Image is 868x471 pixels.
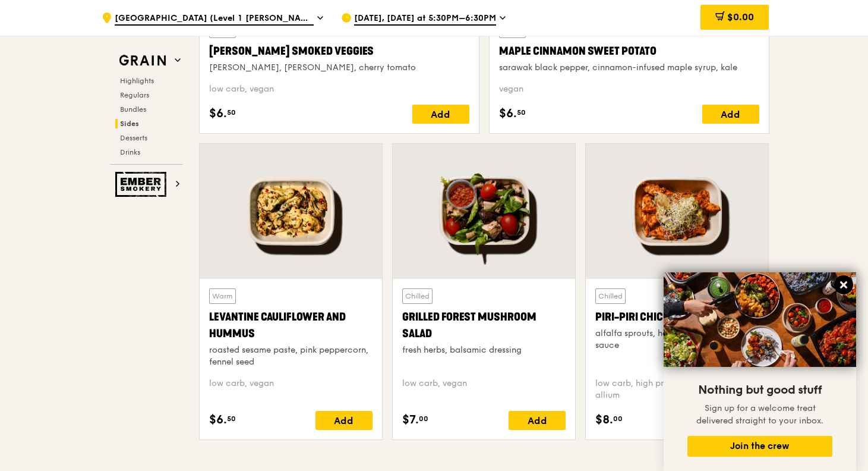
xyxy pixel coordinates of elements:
[227,108,236,117] span: 50
[115,12,314,26] span: [GEOGRAPHIC_DATA] (Level 1 [PERSON_NAME] block drop-off point)
[209,344,373,368] div: roasted sesame paste, pink peppercorn, fennel seed
[499,43,759,59] div: Maple Cinnamon Sweet Potato
[115,50,170,71] img: Grain web logo
[120,134,147,142] span: Desserts
[419,414,428,423] span: 00
[834,275,853,294] button: Close
[402,344,566,356] div: fresh herbs, balsamic dressing
[499,105,517,123] span: $6.
[209,83,469,95] div: low carb, vegan
[687,436,832,457] button: Join the crew
[402,378,566,401] div: low carb, vegan
[315,411,373,430] div: Add
[120,120,139,128] span: Sides
[696,403,823,426] span: Sign up for a welcome treat delivered straight to your inbox.
[595,411,613,429] span: $8.
[509,411,566,430] div: Add
[402,309,566,342] div: Grilled Forest Mushroom Salad
[120,148,140,156] span: Drinks
[120,91,149,99] span: Regulars
[499,62,759,74] div: sarawak black pepper, cinnamon-infused maple syrup, kale
[595,288,626,304] div: Chilled
[209,288,236,304] div: Warm
[115,172,170,197] img: Ember Smokery web logo
[727,11,754,23] span: $0.00
[120,105,146,114] span: Bundles
[209,62,469,74] div: [PERSON_NAME], [PERSON_NAME], cherry tomato
[354,12,496,26] span: [DATE], [DATE] at 5:30PM–6:30PM
[499,83,759,95] div: vegan
[209,411,227,429] span: $6.
[209,309,373,342] div: Levantine Cauliflower and Hummus
[595,328,759,351] div: alfalfa sprouts, housemade piri-piri sauce
[517,108,526,117] span: 50
[664,272,856,367] img: DSC07876-Edit02-Large.jpeg
[613,414,623,423] span: 00
[209,105,227,123] span: $6.
[209,43,469,59] div: [PERSON_NAME] Smoked Veggies
[698,383,822,397] span: Nothing but good stuff
[595,378,759,401] div: low carb, high protein, spicy, contains allium
[120,77,154,85] span: Highlights
[702,105,759,124] div: Add
[412,105,469,124] div: Add
[209,378,373,401] div: low carb, vegan
[402,411,419,429] span: $7.
[595,309,759,325] div: Piri-piri Chicken Bites
[227,414,236,423] span: 50
[402,288,433,304] div: Chilled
